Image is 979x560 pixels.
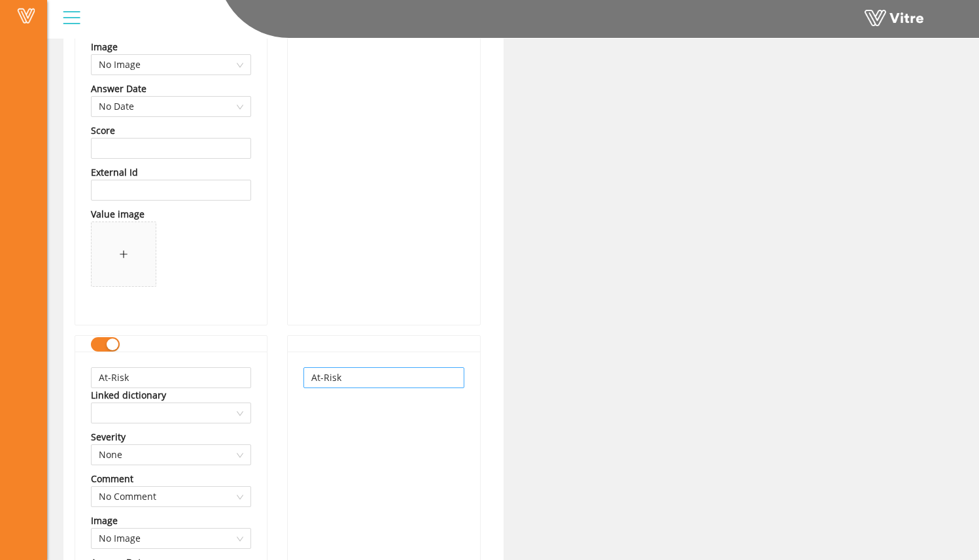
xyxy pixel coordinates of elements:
div: Image [91,40,118,54]
div: Linked dictionary [91,388,166,403]
div: Comment [91,472,133,486]
span: No Comment [99,487,243,506]
span: No Image [99,55,243,74]
div: Severity [91,430,126,444]
div: External Id [91,165,138,180]
div: Score [91,124,115,138]
span: No Image [99,529,243,548]
span: None [99,445,243,465]
div: Answer Date [91,82,146,96]
span: plus [119,250,128,259]
span: No Date [99,97,243,116]
div: Image [91,514,118,528]
div: Value image [91,207,145,222]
